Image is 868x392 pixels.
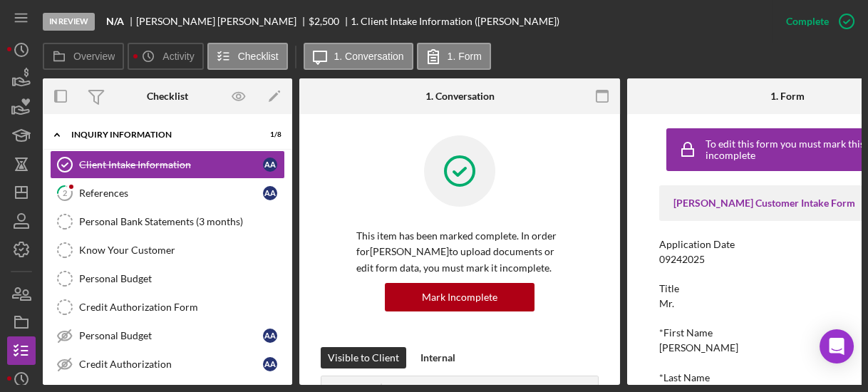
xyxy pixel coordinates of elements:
[79,359,263,370] div: Credit Authorization
[425,91,495,102] div: 1. Conversation
[256,130,281,139] div: 1 / 8
[79,301,284,313] div: Credit Authorization Form
[263,158,277,172] div: A A
[43,43,124,70] button: Overview
[770,91,805,102] div: 1. Form
[79,273,284,284] div: Personal Budget
[50,150,285,179] a: Client Intake InformationAA
[820,329,854,363] div: Open Intercom Messenger
[659,342,738,354] div: [PERSON_NAME]
[106,16,124,27] b: N/A
[413,347,463,368] button: Internal
[448,51,482,62] label: 1. Form
[50,321,285,350] a: Personal BudgetAA
[50,207,285,236] a: Personal Bank Statements (3 months)
[304,43,413,70] button: 1. Conversation
[63,188,67,197] tspan: 2
[385,283,534,311] button: Mark Incomplete
[772,7,861,36] button: Complete
[263,186,277,200] div: A A
[79,159,263,170] div: Client Intake Information
[79,187,263,199] div: References
[43,13,95,31] div: In Review
[309,15,339,27] span: $2,500
[50,264,285,293] a: Personal Budget
[263,329,277,343] div: A A
[334,51,404,62] label: 1. Conversation
[207,43,288,70] button: Checklist
[71,130,246,139] div: Inquiry Information
[422,283,497,311] div: Mark Incomplete
[659,298,674,309] div: Mr.
[356,228,563,276] p: This item has been marked complete. In order for [PERSON_NAME] to upload documents or edit form d...
[420,347,455,368] div: Internal
[238,51,279,62] label: Checklist
[50,293,285,321] a: Credit Authorization Form
[50,179,285,207] a: 2ReferencesAA
[263,357,277,371] div: A A
[351,16,559,27] div: 1. Client Intake Information ([PERSON_NAME])
[79,330,263,341] div: Personal Budget
[73,51,115,62] label: Overview
[79,216,284,227] div: Personal Bank Statements (3 months)
[162,51,194,62] label: Activity
[128,43,203,70] button: Activity
[328,347,399,368] div: Visible to Client
[786,7,829,36] div: Complete
[659,254,705,265] div: 09242025
[79,244,284,256] div: Know Your Customer
[136,16,309,27] div: [PERSON_NAME] [PERSON_NAME]
[321,347,406,368] button: Visible to Client
[147,91,188,102] div: Checklist
[417,43,491,70] button: 1. Form
[50,350,285,378] a: Credit AuthorizationAA
[50,236,285,264] a: Know Your Customer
